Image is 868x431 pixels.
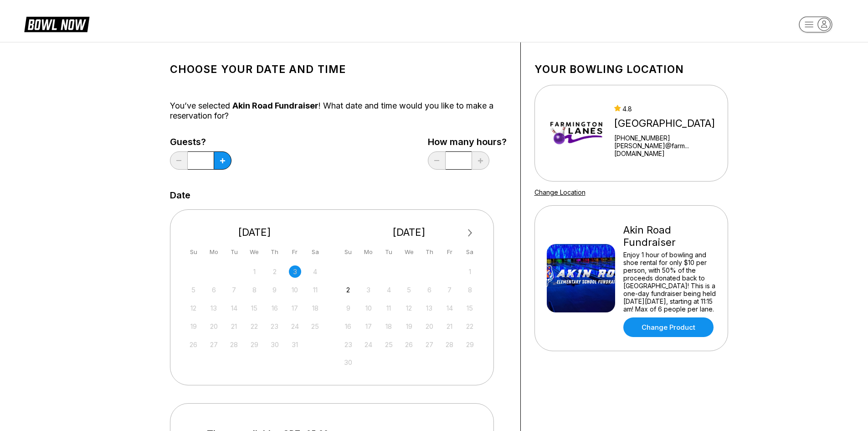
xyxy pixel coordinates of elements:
[309,320,321,332] div: Not available Saturday, October 25th, 2025
[383,246,395,258] div: Tu
[268,320,281,332] div: Not available Thursday, October 23rd, 2025
[228,284,240,296] div: Not available Tuesday, October 7th, 2025
[309,302,321,314] div: Not available Saturday, October 18th, 2025
[341,265,478,369] div: month 2025-11
[187,320,200,332] div: Not available Sunday, October 19th, 2025
[248,302,261,314] div: Not available Wednesday, October 15th, 2025
[623,317,714,337] a: Change Product
[309,284,321,296] div: Not available Saturday, October 11th, 2025
[248,265,261,278] div: Not available Wednesday, October 1st, 2025
[423,338,436,351] div: Not available Thursday, November 27th, 2025
[208,246,220,258] div: Mo
[248,246,261,258] div: We
[187,338,200,351] div: Not available Sunday, October 26th, 2025
[547,244,615,312] img: Akin Road Fundraiser
[228,302,240,314] div: Not available Tuesday, October 14th, 2025
[208,320,220,332] div: Not available Monday, October 20th, 2025
[464,265,476,278] div: Not available Saturday, November 1st, 2025
[443,302,456,314] div: Not available Friday, November 14th, 2025
[623,224,716,249] div: Akin Road Fundraiser
[383,320,395,332] div: Not available Tuesday, November 18th, 2025
[268,265,281,278] div: Not available Thursday, October 2nd, 2025
[403,284,415,296] div: Not available Wednesday, November 5th, 2025
[362,246,375,258] div: Mo
[248,320,261,332] div: Not available Wednesday, October 22nd, 2025
[187,246,200,258] div: Su
[184,226,325,239] div: [DATE]
[464,338,476,351] div: Not available Saturday, November 29th, 2025
[208,284,220,296] div: Not available Monday, October 6th, 2025
[170,190,190,200] label: Date
[187,302,200,314] div: Not available Sunday, October 12th, 2025
[309,246,321,258] div: Sa
[342,302,354,314] div: Not available Sunday, November 9th, 2025
[464,284,476,296] div: Not available Saturday, November 8th, 2025
[403,246,415,258] div: We
[268,302,281,314] div: Not available Thursday, October 16th, 2025
[534,188,586,196] a: Change Location
[383,338,395,351] div: Not available Tuesday, November 25th, 2025
[289,320,301,332] div: Not available Friday, October 24th, 2025
[187,284,200,296] div: Not available Sunday, October 5th, 2025
[208,338,220,351] div: Not available Monday, October 27th, 2025
[614,142,724,157] a: [PERSON_NAME]@farm...[DOMAIN_NAME]
[232,101,318,110] span: Akin Road Fundraiser
[362,302,375,314] div: Not available Monday, November 10th, 2025
[289,284,301,296] div: Not available Friday, October 10th, 2025
[623,251,716,313] div: Enjoy 1 hour of bowling and shoe rental for only $10 per person, with 50% of the proceeds donated...
[228,246,240,258] div: Tu
[289,302,301,314] div: Not available Friday, October 17th, 2025
[248,284,261,296] div: Not available Wednesday, October 8th, 2025
[383,302,395,314] div: Not available Tuesday, November 11th, 2025
[248,338,261,351] div: Not available Wednesday, October 29th, 2025
[383,284,395,296] div: Not available Tuesday, November 4th, 2025
[464,320,476,332] div: Not available Saturday, November 22nd, 2025
[170,101,507,121] div: You’ve selected ! What date and time would you like to make a reservation for?
[423,246,436,258] div: Th
[614,134,724,142] div: [PHONE_NUMBER]
[268,246,281,258] div: Th
[362,320,375,332] div: Not available Monday, November 17th, 2025
[268,338,281,351] div: Not available Thursday, October 30th, 2025
[443,320,456,332] div: Not available Friday, November 21st, 2025
[464,302,476,314] div: Not available Saturday, November 15th, 2025
[170,137,231,147] label: Guests?
[463,226,478,240] button: Next Month
[342,356,354,369] div: Not available Sunday, November 30th, 2025
[362,284,375,296] div: Not available Monday, November 3rd, 2025
[268,284,281,296] div: Not available Thursday, October 9th, 2025
[342,338,354,351] div: Not available Sunday, November 23rd, 2025
[289,265,301,278] div: Not available Friday, October 3rd, 2025
[423,320,436,332] div: Not available Thursday, November 20th, 2025
[547,99,606,167] img: Farmington Lanes
[289,338,301,351] div: Not available Friday, October 31st, 2025
[464,246,476,258] div: Sa
[614,105,724,113] div: 4.8
[342,320,354,332] div: Not available Sunday, November 16th, 2025
[289,246,301,258] div: Fr
[443,284,456,296] div: Not available Friday, November 7th, 2025
[403,338,415,351] div: Not available Wednesday, November 26th, 2025
[423,284,436,296] div: Not available Thursday, November 6th, 2025
[228,320,240,332] div: Not available Tuesday, October 21st, 2025
[443,246,456,258] div: Fr
[342,284,354,296] div: Choose Sunday, November 2nd, 2025
[443,338,456,351] div: Not available Friday, November 28th, 2025
[423,302,436,314] div: Not available Thursday, November 13th, 2025
[170,63,507,76] h1: Choose your Date and time
[208,302,220,314] div: Not available Monday, October 13th, 2025
[228,338,240,351] div: Not available Tuesday, October 28th, 2025
[309,265,321,278] div: Not available Saturday, October 4th, 2025
[614,117,724,130] div: [GEOGRAPHIC_DATA]
[339,226,480,239] div: [DATE]
[403,302,415,314] div: Not available Wednesday, November 12th, 2025
[342,246,354,258] div: Su
[428,137,507,147] label: How many hours?
[186,265,323,351] div: month 2025-10
[362,338,375,351] div: Not available Monday, November 24th, 2025
[534,63,728,76] h1: Your bowling location
[403,320,415,332] div: Not available Wednesday, November 19th, 2025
